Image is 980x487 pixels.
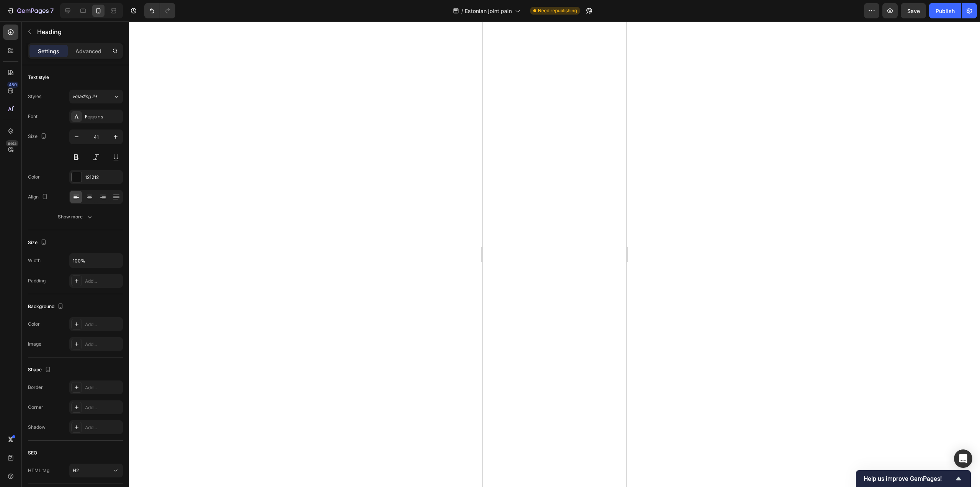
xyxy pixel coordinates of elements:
div: Border [28,384,43,391]
div: 450 [7,82,18,88]
button: 7 [3,3,57,18]
span: Help us improve GemPages! [864,475,954,482]
div: Size [28,131,48,142]
div: Padding [28,277,46,284]
p: 7 [50,6,54,15]
div: Add... [85,321,121,328]
div: SEO [28,449,37,456]
div: Image [28,341,41,348]
span: Heading 2* [73,93,98,100]
div: Open Intercom Messenger [954,449,972,468]
p: Advanced [75,47,101,55]
div: Color [28,174,40,180]
div: Align [28,192,49,202]
button: Show survey - Help us improve GemPages! [864,474,963,483]
div: Add... [85,341,121,348]
button: H2 [69,464,123,477]
span: Need republishing [538,7,577,14]
div: Shape [28,365,52,375]
div: Text style [28,74,49,81]
button: Heading 2* [69,90,123,103]
span: Save [907,8,920,14]
div: Beta [6,140,18,146]
button: Save [901,3,926,18]
div: Background [28,302,65,312]
div: Corner [28,404,43,411]
div: Font [28,113,38,120]
div: Publish [936,7,955,15]
iframe: Design area [483,21,626,487]
div: Width [28,257,41,264]
div: Add... [85,384,121,391]
div: Size [28,238,48,248]
div: 121212 [85,174,121,181]
span: H2 [73,467,79,473]
div: Add... [85,424,121,431]
p: Settings [38,47,59,55]
button: Show more [28,210,123,224]
div: Show more [58,213,93,221]
div: HTML tag [28,467,49,474]
div: Add... [85,278,121,285]
span: Estonian joint pain [465,7,512,15]
input: Auto [70,254,122,267]
button: Publish [929,3,961,18]
div: Shadow [28,424,46,431]
div: Add... [85,404,121,411]
div: Poppins [85,113,121,120]
div: Color [28,321,40,328]
div: Undo/Redo [144,3,175,18]
div: Styles [28,93,41,100]
span: / [461,7,463,15]
p: Heading [37,27,120,36]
